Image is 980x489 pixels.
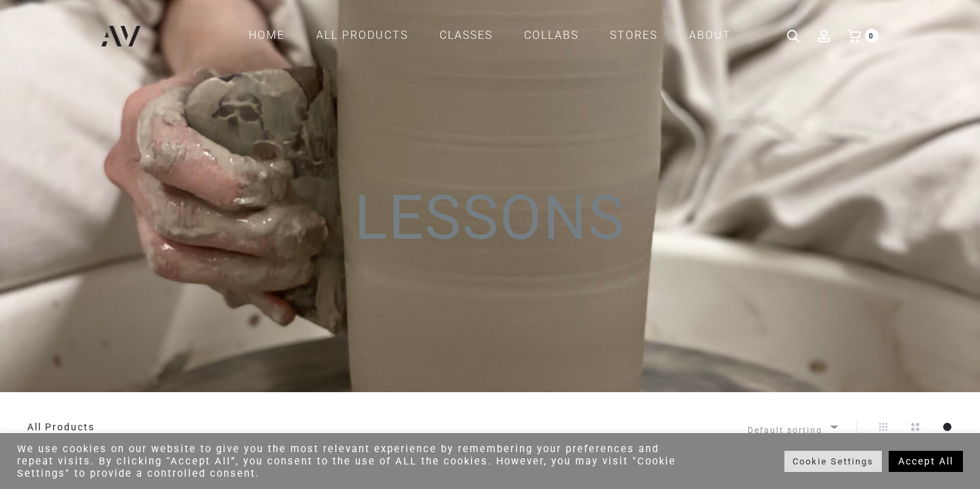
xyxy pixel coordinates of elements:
[102,26,140,46] img: ATELIER VAN DE VEN
[27,188,953,273] h1: LESSONS
[748,419,836,442] span: Default sorting
[610,24,658,47] a: STORES
[689,24,731,47] a: ABOUT
[784,451,882,472] a: Cookie Settings
[440,24,493,47] a: CLASSES
[889,451,963,472] a: Accept All
[865,29,878,42] span: 0
[17,443,679,479] div: We use cookies on our website to give you the most relevant experience by remembering your prefer...
[848,29,861,42] a: 0
[748,419,836,434] span: Default sorting
[249,24,285,47] a: Home
[27,421,95,432] a: All Products
[524,24,579,47] a: COLLABS
[316,24,408,47] a: All products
